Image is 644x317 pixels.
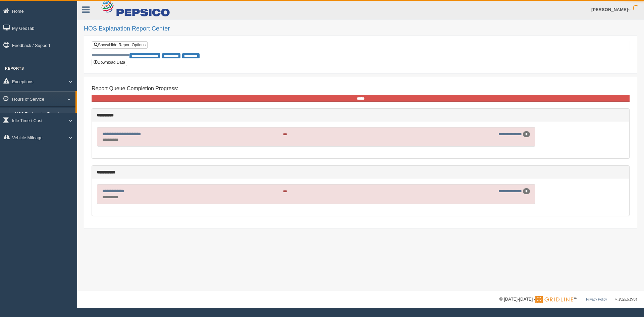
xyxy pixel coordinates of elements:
[535,296,573,303] img: Gridline
[92,59,127,66] button: Download Data
[92,86,630,92] h4: Report Queue Completion Progress:
[92,41,148,49] a: Show/Hide Report Options
[615,298,637,301] span: v. 2025.5.2764
[84,25,637,32] h2: HOS Explanation Report Center
[586,298,607,301] a: Privacy Policy
[12,108,75,120] a: HOS Explanation Reports
[499,296,637,303] div: © [DATE]-[DATE] - ™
